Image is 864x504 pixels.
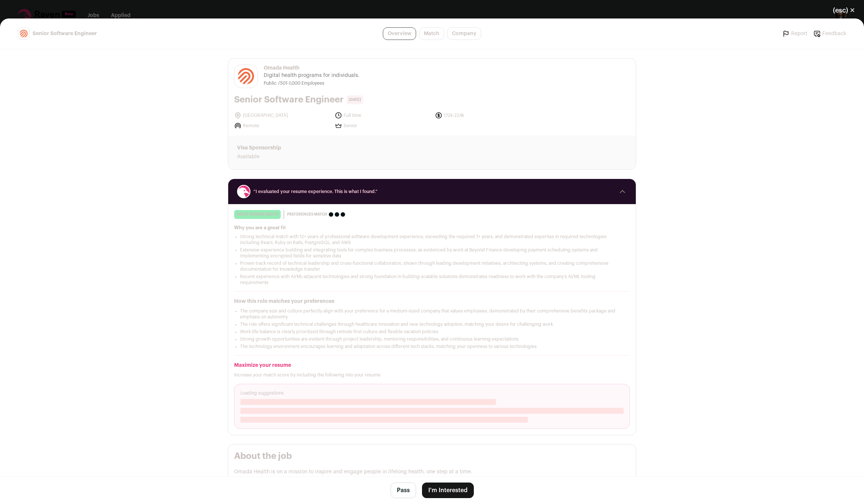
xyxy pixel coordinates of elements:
[234,112,330,119] li: [GEOGRAPHIC_DATA]
[347,95,363,104] span: [DATE]
[33,30,97,37] span: Senior Software Engineer
[782,30,807,37] a: Report
[435,112,531,119] li: 172k-224k
[419,27,444,40] a: Match
[264,64,360,72] span: Omada Health
[240,336,624,342] li: Strong growth opportunities are evident through project leadership, mentoring responsibilities, a...
[240,247,624,259] li: Extensive experience building and integrating tools for complex business processes, as evidenced ...
[237,153,367,160] dd: Available
[240,234,624,246] li: Strong technical match with 12+ years of professional software development experience, exceeding ...
[240,308,624,320] li: The company size and culture perfectly align with your preference for a medium-sized company that...
[280,81,324,85] span: 501-1,000 Employees
[253,189,611,195] span: “I evaluated your resume experience. This is what I found.”
[234,468,630,476] p: Omada Health is on a mission to inspire and engage people in lifelong health, one step at a time.
[240,321,624,327] li: The role offers significant technical challenges through healthcare innovation and new technology...
[234,210,281,219] div: great resume match
[234,384,630,429] div: Loading suggestions
[234,362,630,369] h2: Maximize your resume
[240,329,624,335] li: Work-life balance is clearly prioritized through remote-first culture and flexible vacation policies
[234,94,344,106] h1: Senior Software Engineer
[383,27,416,40] a: Overview
[234,65,257,88] img: 41325b23b7b99c32c4ba91628c28a1334443c2c0878ce735f0622d089c2f0dba.png
[240,344,624,349] li: The technology environment encourages learning and adaptation across different tech stacks, match...
[234,450,630,462] h2: About the job
[447,27,481,40] a: Company
[237,144,367,152] dt: Visa Sponsorship
[240,274,624,285] li: Recent experience with AI/ML-adjacent technologies and strong foundation in building scalable sol...
[278,81,324,86] li: /
[264,72,360,79] span: Digital health programs for individuals.
[18,28,29,39] img: 41325b23b7b99c32c4ba91628c28a1334443c2c0878ce735f0622d089c2f0dba.png
[813,30,846,37] a: Feedback
[234,122,330,129] li: Remote
[234,225,630,231] h2: Why you are a great fit
[422,483,474,498] button: I'm Interested
[264,81,278,86] li: Public
[234,372,630,378] p: Increase your match score by including the following into your resume
[335,112,431,119] li: Full time
[824,2,864,18] button: Close modal
[234,298,630,305] h2: How this role matches your preferences
[240,260,624,272] li: Proven track record of technical leadership and cross-functional collaboration, shown through lea...
[287,211,327,218] span: Preferences match
[335,122,431,129] li: Senior
[391,483,416,498] button: Pass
